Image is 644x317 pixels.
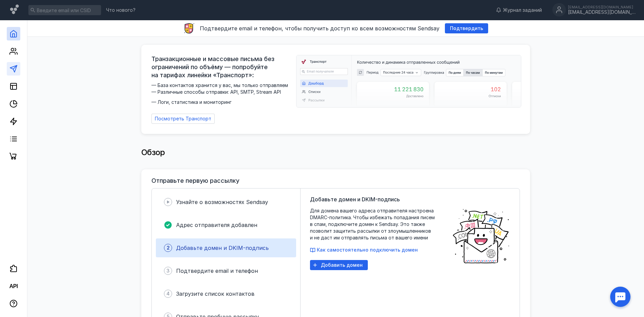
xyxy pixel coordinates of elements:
a: Журнал заданий [493,7,545,13]
span: Добавить домен [321,262,363,268]
a: Посмотреть Транспорт [151,114,215,124]
div: [EMAIL_ADDRESS][DOMAIN_NAME] [568,5,636,9]
span: 2 [167,244,170,251]
h3: Отправьте первую рассылку [151,177,239,184]
span: Журнал заданий [503,7,542,13]
img: dashboard-transport-banner [296,55,521,107]
span: Транзакционные и массовые письма без ограничений по объёму — попробуйте на тарифах линейки «Транс... [151,55,292,79]
span: 3 [166,267,170,274]
span: Для домена вашего адреса отправителя настроена DMARC-политика. Чтобы избежать попадания писем в с... [310,207,445,241]
span: Адрес отправителя добавлен [176,222,257,228]
span: Подтвердите email и телефон [176,267,258,274]
span: Подтвердить [450,26,483,31]
input: Введите email или CSID [28,5,101,15]
span: Добавьте домен и DKIM-подпись [310,195,400,203]
span: Добавьте домен и DKIM-подпись [176,244,269,251]
span: Обзор [141,147,165,157]
span: Что нового? [106,8,136,12]
span: Как самостоятельно подключить домен [317,247,418,253]
span: Подтвердите email и телефон, чтобы получить доступ ко всем возможностям Sendsay [200,25,439,32]
img: poster [452,207,510,265]
button: Как самостоятельно подключить домен [310,247,418,253]
span: — База контактов хранится у вас, мы только отправляем — Различные способы отправки: API, SMTP, St... [151,82,292,106]
a: Что нового? [103,8,139,12]
button: Добавить домен [310,260,368,270]
span: Загрузите список контактов [176,290,255,297]
button: Подтвердить [445,23,488,33]
div: [EMAIL_ADDRESS][DOMAIN_NAME] [568,9,636,15]
span: 4 [166,290,170,297]
span: Узнайте о возможностях Sendsay [176,199,268,205]
span: Посмотреть Транспорт [155,116,211,122]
